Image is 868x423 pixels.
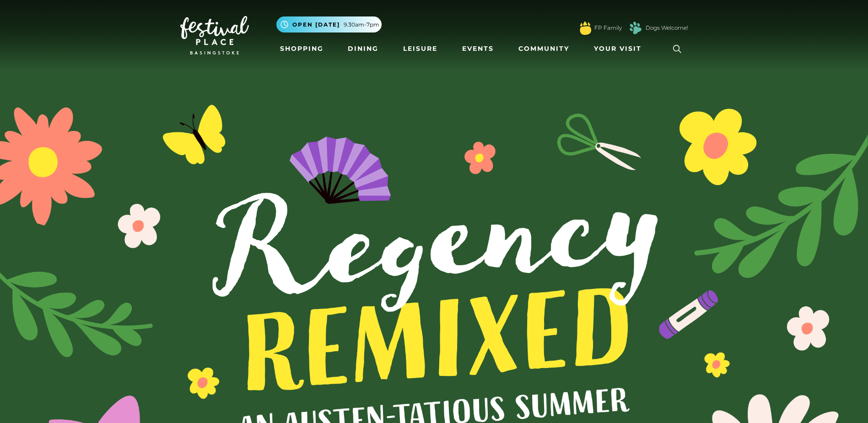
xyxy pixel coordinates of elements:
[594,24,622,32] a: FP Family
[292,21,340,29] span: Open [DATE]
[276,40,327,57] a: Shopping
[344,40,382,57] a: Dining
[180,16,249,54] img: Festival Place Logo
[594,44,642,54] span: Your Visit
[590,40,650,57] a: Your Visit
[458,40,497,57] a: Events
[344,21,379,29] span: 9.30am-7pm
[399,40,441,57] a: Leisure
[515,40,573,57] a: Community
[646,24,688,32] a: Dogs Welcome!
[276,16,382,33] button: Open [DATE] 9.30am-7pm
